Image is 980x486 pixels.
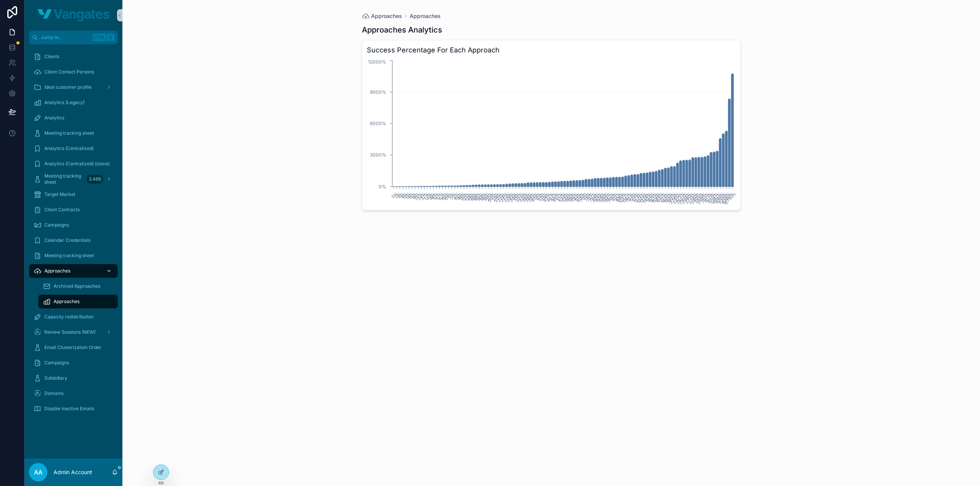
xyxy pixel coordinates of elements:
a: Analytics (Centralized) [29,142,118,155]
a: Analytics [29,111,118,125]
img: App logo [37,9,109,21]
span: Jump to... [41,34,90,41]
a: Client Contracts [29,203,118,217]
text: 10750% [722,191,737,206]
a: Campaigns [29,356,118,370]
span: Domains [44,390,63,396]
a: Email Clusterizatoin Order [29,341,118,354]
a: Clients [29,50,118,64]
span: Approaches [44,268,70,274]
span: Meeting tracking sheet [44,173,83,185]
a: Capacity redistribution [29,310,118,324]
a: Approaches [410,12,441,20]
a: Approaches [38,295,118,308]
h3: Success Percentage For Each Approach [367,45,736,55]
div: scrollable content [24,44,122,426]
span: Ideal customer profile [44,84,91,90]
a: Ideal customer profile [29,80,118,94]
span: Calendar Credentials [44,237,90,243]
a: Calendar Credentials [29,233,118,247]
a: Approaches [29,264,118,278]
tspan: 0% [378,184,386,189]
span: Analytics (Centralized) (clone) [44,161,110,167]
a: Campaigns [29,218,118,232]
a: Meeting tracking sheet [29,249,118,263]
span: K [108,34,114,41]
div: chart [367,59,736,205]
tspan: 6000% [370,121,386,126]
a: Archived Approaches [38,279,118,293]
div: 3.488 [86,175,103,184]
span: Analytics (Centralized) [44,145,94,152]
a: Review Sessions (NEW) [29,325,118,339]
tspan: 12000% [368,59,386,65]
span: Clients [44,54,59,60]
a: Approaches [362,12,402,20]
a: Analytics (Legacy) [29,96,118,109]
span: Review Sessions (NEW) [44,329,96,335]
a: Target Market [29,188,118,201]
button: Jump to...CtrlK [29,31,118,44]
span: Approaches [54,298,80,305]
h1: Approaches Analytics [362,24,442,35]
tspan: 3000% [370,152,386,158]
span: Target Market [44,191,75,197]
span: AA [34,468,42,477]
a: Subsidiary [29,371,118,385]
span: Analytics (Legacy) [44,99,85,106]
span: Meeting tracking sheet [44,253,94,259]
tspan: 9000% [370,89,386,95]
a: Client Contact Persons [29,65,118,79]
span: Meeting tracking sheet [44,130,94,136]
span: Email Clusterizatoin Order [44,344,101,351]
span: Capacity redistribution [44,314,94,320]
a: Analytics (Centralized) (clone) [29,157,118,171]
span: Campaigns [44,222,69,228]
span: Subsidiary [44,375,67,381]
span: Analytics [44,115,64,121]
span: Client Contracts [44,207,80,213]
span: Client Contact Persons [44,69,94,75]
span: Approaches [371,12,402,20]
span: Ctrl [93,34,106,41]
a: Disable Inactive Emails [29,402,118,416]
p: Admin Account [54,468,92,476]
a: Meeting tracking sheet3.488 [29,172,118,186]
span: Campaigns [44,360,69,366]
a: Domains [29,387,118,400]
span: Disable Inactive Emails [44,406,94,412]
span: Archived Approaches [54,283,100,289]
a: Meeting tracking sheet [29,126,118,140]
